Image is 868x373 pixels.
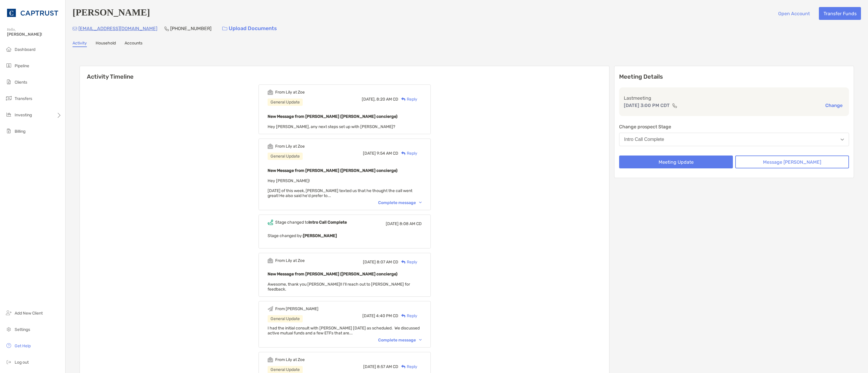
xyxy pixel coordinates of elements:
[268,124,395,129] span: Hey [PERSON_NAME], any next steps set up with [PERSON_NAME]?
[619,123,849,130] p: Change prospect Stage
[164,26,169,31] img: Phone Icon
[5,326,12,333] img: settings icon
[15,327,30,332] span: Settings
[5,127,12,134] img: billing icon
[309,220,347,225] b: Intro Call Complete
[268,357,273,362] img: Event icon
[363,364,376,369] span: [DATE]
[275,258,305,263] div: From Lily at Zoe
[362,97,376,102] span: [DATE],
[377,151,398,156] span: 9:54 AM CD
[398,313,417,319] div: Reply
[78,25,157,32] p: [EMAIL_ADDRESS][DOMAIN_NAME]
[125,41,142,47] a: Accounts
[401,97,406,101] img: Reply icon
[5,309,12,316] img: add_new_client icon
[398,259,417,265] div: Reply
[15,113,32,118] span: Investing
[398,96,417,102] div: Reply
[15,96,32,101] span: Transfers
[378,338,422,343] div: Complete message
[819,7,861,20] button: Transfer Funds
[268,144,273,149] img: Event icon
[377,364,398,369] span: 8:57 AM CD
[15,129,25,134] span: Billing
[275,306,318,311] div: From [PERSON_NAME]
[275,90,305,95] div: From Lily at Zoe
[7,2,58,23] img: CAPTRUST Logo
[624,137,664,142] div: Intro Call Complete
[170,25,211,32] p: [PHONE_NUMBER]
[624,102,670,109] p: [DATE] 3:00 PM CDT
[363,260,376,265] span: [DATE]
[378,200,422,205] div: Complete message
[15,343,31,348] span: Get Help
[268,272,397,277] b: New Message from [PERSON_NAME] ([PERSON_NAME] concierge)
[377,260,398,265] span: 8:07 AM CD
[401,314,406,318] img: Reply icon
[386,221,399,226] span: [DATE]
[275,357,305,362] div: From Lily at Zoe
[5,342,12,349] img: get-help icon
[376,97,398,102] span: 8:20 AM CD
[362,313,375,318] span: [DATE]
[399,221,422,226] span: 8:08 AM CD
[268,220,273,225] img: Event icon
[5,62,12,69] img: pipeline icon
[398,364,417,370] div: Reply
[275,220,347,225] div: Stage changed to
[222,27,227,31] img: button icon
[303,233,337,238] b: [PERSON_NAME]
[419,202,422,203] img: Chevron icon
[96,41,116,47] a: Household
[73,7,150,20] h4: [PERSON_NAME]
[275,144,305,149] div: From Lily at Zoe
[218,22,281,35] a: Upload Documents
[268,326,420,336] span: I had the initial consult with [PERSON_NAME] [DATE] as scheduled. We discussed active mutual fund...
[401,260,406,264] img: Reply icon
[376,313,398,318] span: 4:40 PM CD
[619,133,849,146] button: Intro Call Complete
[268,178,412,198] span: Hey [PERSON_NAME]! [DATE] of this week, [PERSON_NAME] texted us that he thought the call went gre...
[735,156,849,168] button: Message [PERSON_NAME]
[5,95,12,102] img: transfers icon
[15,311,43,316] span: Add New Client
[7,32,62,37] span: [PERSON_NAME]!
[268,99,303,106] div: General Update
[401,365,406,369] img: Reply icon
[774,7,814,20] button: Open Account
[398,150,417,156] div: Reply
[619,156,733,168] button: Meeting Update
[268,282,410,292] span: Awesome, thank you [PERSON_NAME]!! I'll reach out to [PERSON_NAME] for feedback.
[15,47,35,52] span: Dashboard
[624,94,844,102] p: Last meeting
[5,46,12,53] img: dashboard icon
[80,66,609,80] h6: Activity Timeline
[268,114,397,119] b: New Message from [PERSON_NAME] ([PERSON_NAME] concierge)
[15,80,27,85] span: Clients
[268,306,273,312] img: Event icon
[824,102,844,108] button: Change
[619,73,849,80] p: Meeting Details
[419,339,422,341] img: Chevron icon
[5,78,12,85] img: clients icon
[363,151,376,156] span: [DATE]
[268,89,273,95] img: Event icon
[5,358,12,365] img: logout icon
[268,168,397,173] b: New Message from [PERSON_NAME] ([PERSON_NAME] concierge)
[15,63,29,68] span: Pipeline
[73,27,77,30] img: Email Icon
[268,315,303,322] div: General Update
[268,232,422,239] p: Stage changed by:
[268,258,273,263] img: Event icon
[672,103,677,108] img: communication type
[841,139,844,141] img: Open dropdown arrow
[15,360,29,365] span: Log out
[5,111,12,118] img: investing icon
[401,151,406,155] img: Reply icon
[268,153,303,160] div: General Update
[73,41,87,47] a: Activity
